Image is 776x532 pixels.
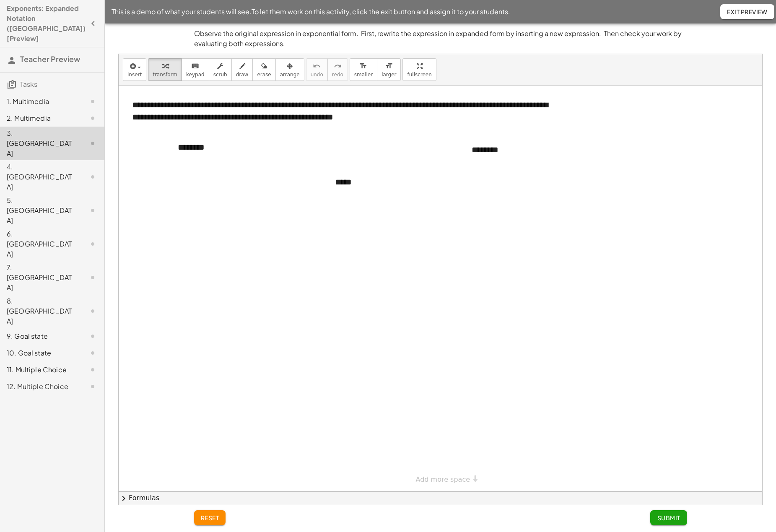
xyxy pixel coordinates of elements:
i: Task not started. [88,239,98,249]
button: format_sizelarger [377,58,401,81]
span: transform [153,72,177,78]
span: chevron_right [119,493,129,503]
button: draw [231,58,253,81]
span: This is a demo of what your students will see. To let them work on this activity, click the exit ... [112,7,510,17]
span: Tasks [20,80,37,88]
span: fullscreen [407,72,431,78]
i: format_size [359,61,367,71]
span: draw [236,72,249,78]
h4: Exponents: Expanded Notation ([GEOGRAPHIC_DATA]) [Preview] [7,3,86,44]
button: Submit [650,510,687,525]
button: format_sizesmaller [350,58,377,81]
span: reset [201,514,219,522]
i: Task not started. [88,138,98,148]
p: Observe the original expression in exponential form. First, rewrite the expression in expanded fo... [194,29,687,49]
button: fullscreen [402,58,436,81]
div: 2. Multimedia [7,113,74,123]
i: Task not started. [88,205,98,215]
div: 5. [GEOGRAPHIC_DATA] [7,195,74,226]
i: Task not started. [88,113,98,123]
span: undo [311,72,323,78]
i: Task not started. [88,172,98,182]
span: larger [382,72,396,78]
span: smaller [354,72,373,78]
span: keypad [186,72,205,78]
button: keyboardkeypad [182,58,209,81]
i: Task not started. [88,381,98,392]
div: 8. [GEOGRAPHIC_DATA] [7,296,74,326]
i: Task not started. [88,96,98,106]
span: arrange [280,72,300,78]
i: Task not started. [88,348,98,358]
i: redo [334,61,342,71]
button: transform [148,58,182,81]
div: 10. Goal state [7,348,74,358]
button: arrange [275,58,304,81]
button: scrub [209,58,232,81]
div: 1. Multimedia [7,96,74,106]
span: Exit Preview [727,8,768,16]
span: Teacher Preview [20,54,80,64]
i: format_size [385,61,393,71]
div: 7. [GEOGRAPHIC_DATA] [7,262,74,293]
i: Task not started. [88,272,98,283]
div: 3. [GEOGRAPHIC_DATA] [7,128,74,158]
span: Submit [657,514,680,522]
span: scrub [213,72,227,78]
span: Add more space [416,475,470,483]
button: chevron_rightFormulas [119,491,762,505]
i: undo [313,61,321,71]
span: erase [257,72,271,78]
span: redo [332,72,343,78]
button: undoundo [306,58,328,81]
button: reset [194,510,226,525]
i: Task not started. [88,306,98,316]
div: 11. Multiple Choice [7,365,74,375]
div: 12. Multiple Choice [7,381,74,392]
i: Task not started. [88,331,98,341]
i: keyboard [191,61,199,71]
div: 9. Goal state [7,331,74,341]
button: insert [123,58,146,81]
button: Exit Preview [720,4,774,19]
button: redoredo [327,58,348,81]
button: erase [252,58,275,81]
i: Task not started. [88,365,98,375]
span: insert [127,72,142,78]
div: 4. [GEOGRAPHIC_DATA] [7,162,74,192]
div: 6. [GEOGRAPHIC_DATA] [7,229,74,259]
